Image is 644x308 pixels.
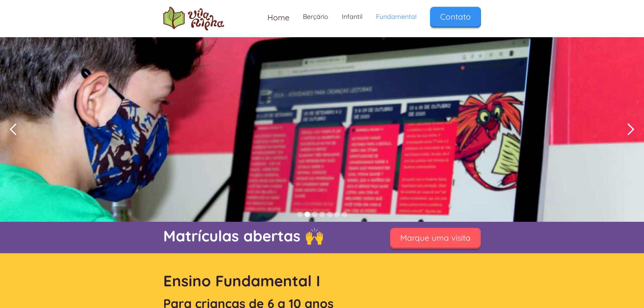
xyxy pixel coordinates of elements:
[163,7,224,30] a: home
[327,212,332,217] div: Show slide 5 of 7
[390,228,481,247] a: Marque uma visita
[319,212,325,217] div: Show slide 4 of 7
[334,212,340,217] div: Show slide 6 of 7
[163,225,373,246] p: Matrículas abertas 🙌
[296,7,335,27] a: Berçário
[267,13,289,22] span: Home
[163,270,481,291] h1: Ensino Fundamental I
[312,212,317,217] div: Show slide 3 of 7
[335,7,369,27] a: Infantil
[430,7,481,26] a: Contato
[617,37,644,222] div: next slide
[369,7,423,27] a: Fundamental
[342,212,347,217] div: Show slide 7 of 7
[261,7,296,28] a: Home
[297,212,303,217] div: Show slide 1 of 7
[163,7,224,30] img: logo Escola Vila Alpha
[305,212,310,217] div: Show slide 2 of 7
